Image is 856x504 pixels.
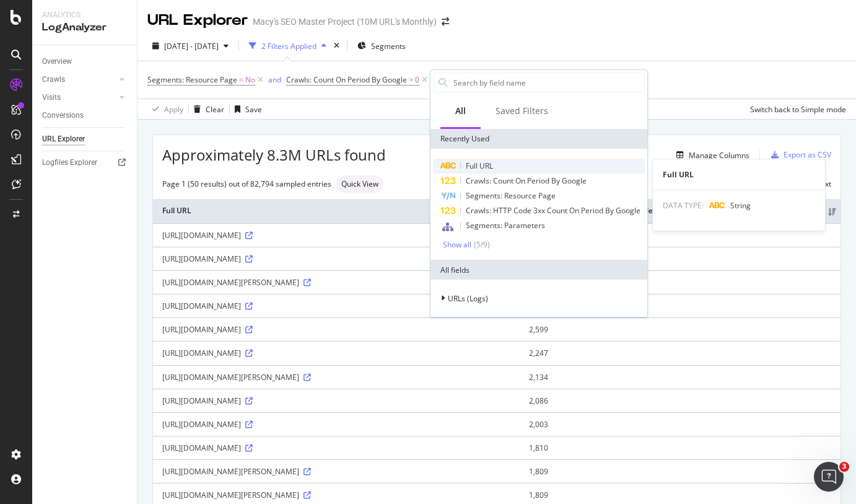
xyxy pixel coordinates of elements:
[520,223,841,247] td: 6,874
[331,40,342,52] div: times
[147,10,248,31] div: URL Explorer
[839,462,849,472] span: 3
[268,74,281,85] div: and
[443,241,471,249] div: Show all
[471,239,490,250] div: ( 5 / 9 )
[466,161,493,171] span: Full URL
[261,41,317,51] div: 2 Filters Applied
[162,396,510,406] div: [URL][DOMAIN_NAME]
[162,419,510,430] div: [URL][DOMAIN_NAME]
[268,74,281,86] button: and
[42,156,128,169] a: Logfiles Explorer
[244,36,331,56] button: 2 Filters Applied
[239,74,243,85] span: =
[42,55,72,68] div: Overview
[245,104,262,115] div: Save
[162,324,510,335] div: [URL][DOMAIN_NAME]
[689,150,749,161] div: Manage Columns
[42,55,128,68] a: Overview
[42,156,97,169] div: Logfiles Explorer
[341,180,378,188] span: Quick View
[162,179,331,189] div: Page 1 (50 results) out of 82,794 sampled entries
[42,91,116,104] a: Visits
[162,372,510,382] div: [URL][DOMAIN_NAME][PERSON_NAME]
[147,99,183,119] button: Apply
[663,200,704,211] span: DATA TYPE:
[206,104,224,115] div: Clear
[430,260,647,280] div: All fields
[415,71,419,89] span: 0
[162,490,510,500] div: [URL][DOMAIN_NAME][PERSON_NAME]
[42,91,61,104] div: Visits
[230,99,262,119] button: Save
[42,133,128,146] a: URL Explorer
[520,365,841,389] td: 2,134
[814,462,844,492] iframe: Intercom live chat
[245,71,255,89] span: No
[42,73,65,86] div: Crawls
[730,200,751,211] span: String
[671,148,749,162] button: Manage Columns
[147,36,234,56] button: [DATE] - [DATE]
[520,436,841,459] td: 1,810
[452,73,644,92] input: Search by field name
[147,74,237,85] span: Segments: Resource Page
[466,175,587,186] span: Crawls: Count On Period By Google
[162,230,510,241] div: [URL][DOMAIN_NAME]
[750,104,846,115] div: Switch back to Simple mode
[466,205,640,216] span: Crawls: HTTP Code 3xx Count On Period By Google
[42,109,128,122] a: Conversions
[520,317,841,341] td: 2,599
[371,41,406,51] span: Segments
[162,301,510,311] div: [URL][DOMAIN_NAME]
[520,412,841,436] td: 2,003
[42,73,116,86] a: Crawls
[162,254,510,264] div: [URL][DOMAIN_NAME]
[466,190,556,201] span: Segments: Resource Page
[286,74,407,85] span: Crawls: Count On Period By Google
[162,466,510,477] div: [URL][DOMAIN_NAME][PERSON_NAME]
[352,36,411,56] button: Segments
[189,99,224,119] button: Clear
[653,169,825,180] div: Full URL
[42,109,84,122] div: Conversions
[430,129,647,149] div: Recently Used
[784,149,831,160] div: Export as CSV
[164,41,219,51] span: [DATE] - [DATE]
[253,15,437,28] div: Macy's SEO Master Project (10M URL's Monthly)
[409,74,413,85] span: >
[162,144,386,166] span: Approximately 8.3M URLs found
[336,175,383,193] div: neutral label
[520,389,841,412] td: 2,086
[766,145,831,165] button: Export as CSV
[42,10,127,20] div: Analytics
[162,348,510,358] div: [URL][DOMAIN_NAME]
[442,17,449,26] div: arrow-right-arrow-left
[520,459,841,483] td: 1,809
[42,20,127,35] div: LogAnalyzer
[162,277,510,288] div: [URL][DOMAIN_NAME][PERSON_NAME]
[455,105,466,117] div: All
[164,104,183,115] div: Apply
[520,341,841,365] td: 2,247
[153,199,520,223] th: Full URL: activate to sort column ascending
[162,443,510,453] div: [URL][DOMAIN_NAME]
[745,99,846,119] button: Switch back to Simple mode
[496,105,548,117] div: Saved Filters
[520,247,841,270] td: 2,778
[448,293,488,304] span: URLs (Logs)
[466,220,545,231] span: Segments: Parameters
[520,294,841,317] td: 2,601
[520,270,841,294] td: 2,731
[42,133,85,146] div: URL Explorer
